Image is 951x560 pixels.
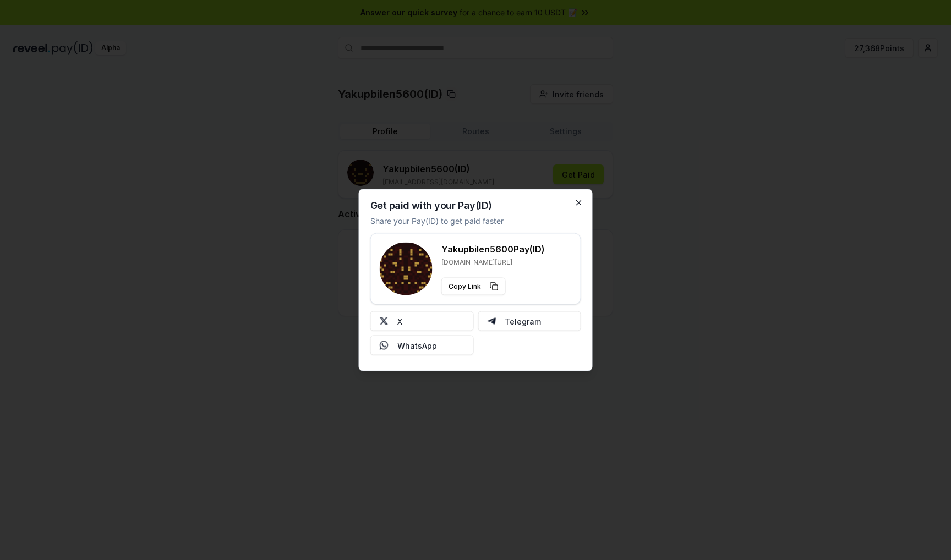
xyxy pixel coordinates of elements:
button: Copy Link [441,278,506,295]
img: Telegram [487,317,496,326]
h3: Yakupbilen5600 Pay(ID) [441,243,545,256]
p: Share your Pay(ID) to get paid faster [370,215,504,227]
img: Whatsapp [380,341,389,350]
button: WhatsApp [370,336,474,355]
button: X [370,311,474,331]
button: Telegram [478,311,581,331]
p: [DOMAIN_NAME][URL] [441,258,545,267]
h2: Get paid with your Pay(ID) [370,201,492,211]
img: X [380,317,389,326]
